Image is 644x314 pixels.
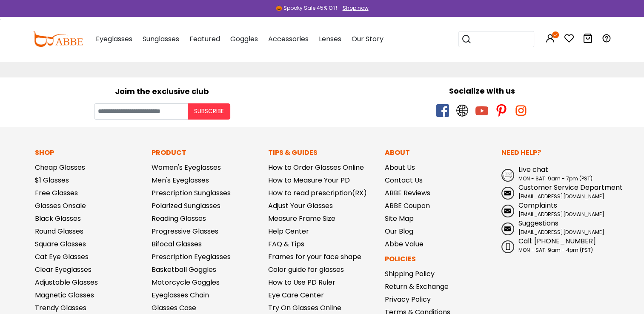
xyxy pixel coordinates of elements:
a: Reading Glasses [152,214,206,223]
a: Customer Service Department [EMAIL_ADDRESS][DOMAIN_NAME] [501,183,610,200]
a: Bifocal Glasses [152,239,202,249]
div: 🎃 Spooky Sale 45% Off! [276,4,337,12]
a: Measure Frame Size [268,214,335,223]
a: Cat Eye Glasses [35,252,89,262]
a: Cheap Glasses [35,163,85,172]
a: Eye Care Center [268,290,324,300]
span: Suggestions [518,218,558,228]
a: Adjust Your Glasses [268,201,333,211]
a: Women's Eyeglasses [152,163,221,172]
a: Square Glasses [35,239,86,249]
a: Site Map [385,214,414,223]
img: abbeglasses.com [33,31,83,47]
p: Need Help? [501,148,610,158]
a: Frames for your face shape [268,252,361,262]
a: Motorcycle Goggles [152,277,220,287]
span: Lenses [319,34,341,44]
span: Customer Service Department [518,183,623,192]
a: Polarized Sunglasses [152,201,220,211]
a: Contact Us [385,175,423,185]
a: Complaints [EMAIL_ADDRESS][DOMAIN_NAME] [501,200,610,218]
div: Shop now [343,4,369,12]
p: About [385,148,493,158]
a: Free Glasses [35,188,78,198]
a: Try On Glasses Online [268,303,341,313]
a: Adjustable Glasses [35,277,98,287]
a: FAQ & Tips [268,239,304,249]
a: Help Center [268,226,309,236]
p: Tips & Guides [268,148,376,158]
a: Magnetic Glasses [35,290,94,300]
p: Policies [385,254,493,264]
a: Suggestions [EMAIL_ADDRESS][DOMAIN_NAME] [501,218,610,236]
a: About Us [385,163,415,172]
a: Live chat MON - SAT: 9am - 7pm (PST) [501,165,610,183]
a: How to Order Glasses Online [268,163,364,172]
a: Clear Eyeglasses [35,265,92,274]
a: Color guide for glasses [268,265,344,274]
a: How to Use PD Ruler [268,277,335,287]
span: [EMAIL_ADDRESS][DOMAIN_NAME] [518,193,604,200]
a: Black Glasses [35,214,81,223]
a: Glasses Case [152,303,196,313]
a: Prescription Eyeglasses [152,252,231,262]
a: Prescription Sunglasses [152,188,231,198]
div: Socialize with us [326,85,638,97]
a: Glasses Onsale [35,201,86,211]
span: Call: [PHONE_NUMBER] [518,236,596,246]
span: Goggles [230,34,258,44]
a: Progressive Glasses [152,226,218,236]
a: ABBE Reviews [385,188,430,198]
a: Shipping Policy [385,269,435,279]
a: Privacy Policy [385,294,431,304]
a: How to Measure Your PD [268,175,350,185]
a: Trendy Glasses [35,303,86,313]
a: Round Glasses [35,226,83,236]
a: ABBE Coupon [385,201,430,211]
span: Featured [189,34,220,44]
input: Your email [94,103,188,120]
a: Call: [PHONE_NUMBER] MON - SAT: 9am - 4pm (PST) [501,236,610,254]
a: Eyeglasses Chain [152,290,209,300]
span: Eyeglasses [96,34,132,44]
a: Our Blog [385,226,413,236]
span: Live chat [518,165,548,174]
a: Men's Eyeglasses [152,175,209,185]
button: Subscribe [188,103,230,120]
a: Abbe Value [385,239,424,249]
span: pinterest [495,104,508,117]
a: Basketball Goggles [152,265,216,274]
span: twitter [456,104,469,117]
p: Product [152,148,260,158]
p: Shop [35,148,143,158]
span: MON - SAT: 9am - 7pm (PST) [518,175,592,182]
span: Accessories [268,34,309,44]
span: instagram [515,104,527,117]
span: [EMAIL_ADDRESS][DOMAIN_NAME] [518,228,604,236]
a: Return & Exchange [385,282,449,291]
span: Complaints [518,200,557,210]
span: Our Story [352,34,384,44]
span: Sunglasses [143,34,179,44]
span: MON - SAT: 9am - 4pm (PST) [518,246,593,254]
a: $1 Glasses [35,175,69,185]
div: Joim the exclusive club [6,84,318,97]
span: facebook [436,104,449,117]
span: youtube [475,104,488,117]
a: Shop now [338,4,369,11]
span: [EMAIL_ADDRESS][DOMAIN_NAME] [518,211,604,218]
a: How to read prescription(RX) [268,188,367,198]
